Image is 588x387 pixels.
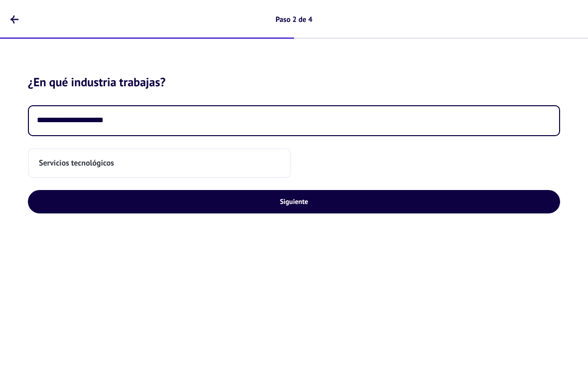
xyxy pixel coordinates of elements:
[39,158,114,168] span: Servicios tecnológicos
[28,148,291,178] button: Servicios tecnológicos
[276,15,312,24] div: Paso 2 de 4
[28,190,560,213] button: Siguiente
[280,198,308,205] span: Siguiente
[8,51,580,89] h2: ¿En qué industria trabajas?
